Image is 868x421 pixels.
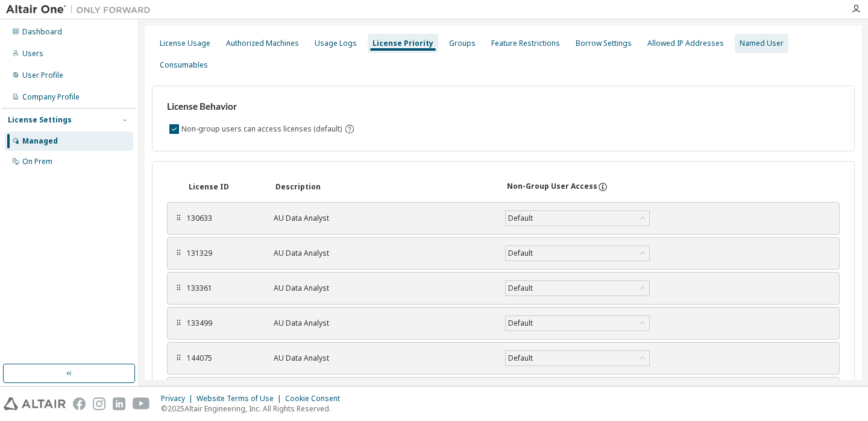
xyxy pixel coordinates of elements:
div: Consumables [160,60,208,70]
div: Dashboard [22,27,62,37]
div: 133499 [187,318,259,328]
div: Default [506,211,649,226]
div: Default [506,316,649,331]
div: Default [506,247,535,260]
div: Non-Group User Access [507,182,597,192]
div: ⠿ [175,214,182,223]
img: altair_logo.svg [4,397,66,410]
div: Privacy [161,394,197,404]
div: AU Data Analyst [274,318,491,328]
div: Default [506,352,535,365]
img: linkedin.svg [113,397,125,410]
div: Default [506,246,649,261]
div: ⠿ [175,318,182,328]
div: ⠿ [175,283,182,293]
div: AU Data Analyst [274,283,491,293]
div: Company Profile [22,92,80,102]
div: On Prem [22,157,52,166]
div: Managed [22,136,58,146]
div: Usage Logs [315,39,357,48]
h3: License Behavior [167,101,353,113]
div: AU Data Analyst [274,353,491,363]
div: Default [506,212,535,225]
div: ⠿ [175,248,182,258]
div: Default [506,351,649,366]
div: 144075 [187,353,259,363]
div: 133361 [187,283,259,293]
img: instagram.svg [93,397,105,410]
div: Groups [449,39,476,48]
label: Non-group users can access licenses (default) [181,122,344,136]
svg: By default any user not assigned to any group can access any license. Turn this setting off to di... [344,124,355,135]
div: Website Terms of Use [197,394,285,404]
img: Altair One [6,4,157,16]
div: Description [275,182,492,192]
div: User Profile [22,71,63,80]
div: Cookie Consent [285,394,347,404]
div: 131329 [187,248,259,258]
div: Feature Restrictions [491,39,560,48]
p: © 2025 Altair Engineering, Inc. All Rights Reserved. [161,404,347,414]
div: License ID [189,182,261,192]
div: Default [506,317,535,330]
div: Borrow Settings [576,39,632,48]
div: Default [506,282,535,295]
div: AU Data Analyst [274,248,491,258]
div: Allowed IP Addresses [647,39,724,48]
div: License Settings [8,115,72,125]
div: License Priority [373,39,433,48]
div: AU Data Analyst [274,214,491,223]
div: Named User [740,39,784,48]
img: facebook.svg [73,397,86,410]
img: youtube.svg [133,397,150,410]
div: Authorized Machines [226,39,299,48]
div: License Usage [160,39,210,48]
div: ⠿ [175,353,182,363]
div: Users [22,49,43,59]
div: Default [506,281,649,296]
div: 130633 [187,214,259,223]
